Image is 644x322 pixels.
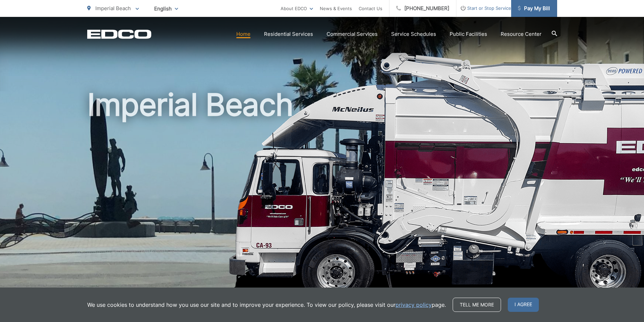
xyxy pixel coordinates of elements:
a: Public Facilities [450,30,487,38]
span: English [149,3,183,15]
a: About EDCO [281,4,313,13]
p: We use cookies to understand how you use our site and to improve your experience. To view our pol... [87,301,446,309]
a: Contact Us [359,4,382,13]
span: Imperial Beach [95,5,131,11]
a: Residential Services [264,30,313,38]
a: Service Schedules [391,30,436,38]
h1: Imperial Beach [87,88,557,302]
a: Tell me more [453,298,501,312]
a: EDCD logo. Return to the homepage. [87,29,151,39]
a: Home [236,30,251,38]
a: privacy policy [396,301,432,309]
a: News & Events [320,4,352,13]
span: I agree [508,298,539,312]
a: Resource Center [501,30,542,38]
span: Pay My Bill [518,4,550,13]
a: Commercial Services [327,30,378,38]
